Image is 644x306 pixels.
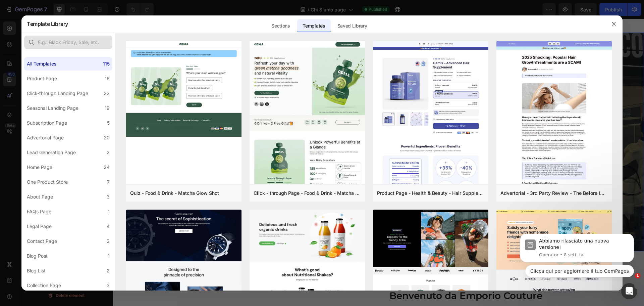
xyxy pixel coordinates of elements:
div: 2 [107,267,110,275]
div: 2 [107,148,110,157]
button: Quick reply: Clicca qui per aggiornare il tuo GemPages [15,31,124,43]
div: 16 [105,75,110,83]
div: Product Page [27,75,57,83]
div: 20 [104,134,110,142]
div: 2 [107,237,110,245]
div: 4 [107,222,110,230]
div: Abbiamo rilasciato una nuova versione! [29,4,119,17]
div: 3 [107,281,110,290]
div: 19 [105,104,110,112]
div: Advertorial - 3rd Party Review - The Before Image - Hair Supplement [500,189,608,197]
div: Click-through Landing Page [27,89,88,97]
div: All Templates [27,60,56,68]
div: One Product Store [27,178,68,186]
div: 7 [107,178,110,186]
h2: Template Library [27,15,68,33]
div: Contact Page [27,237,57,245]
iframe: Intercom notifications messaggio [510,234,644,281]
h2: Benvenuto da Emporio Couture [276,270,457,283]
div: Saved Library [332,19,373,33]
div: Home Page [27,163,52,171]
div: Legal Page [27,222,52,230]
div: Advertorial Page [27,134,64,142]
div: 115 [103,60,110,68]
span: 1 [635,273,640,278]
div: 5 [107,119,110,127]
input: E.g.: Black Friday, Sale, etc. [24,36,112,49]
div: 24 [104,163,110,171]
div: Product Page - Health & Beauty - Hair Supplement [377,189,484,197]
img: quiz-1.png [126,41,241,137]
div: Collection Page [27,281,61,290]
div: Templates [297,19,330,33]
div: Subscription Page [27,119,67,127]
p: Message from Operator, sent 8 sett. fa [29,18,119,24]
div: Sections [266,19,295,33]
div: Lead Generation Page [27,148,76,157]
a: Scopri di più [239,154,292,170]
div: Message content [29,4,119,17]
div: 1 [108,208,110,216]
div: Seasonal Landing Page [27,104,78,112]
div: Quiz - Food & Drink - Matcha Glow Shot [130,189,219,197]
div: Blog List [27,267,46,275]
div: About Page [27,193,53,201]
div: 1 [108,252,110,260]
img: Profile image for Operator [15,6,26,16]
h2: La Nostra Storia [170,76,361,95]
div: FAQs Page [27,208,51,216]
p: Scopri di più [250,158,281,166]
p: Dalla passione per l'eleganza e la qualità nasce Emporio Couture, un luogo dove lo stile incontra... [171,104,361,142]
div: 3 [107,193,110,201]
div: 22 [104,89,110,97]
div: Click - through Page - Food & Drink - Matcha Glow Shot [254,189,361,197]
iframe: Intercom live chat [621,283,637,299]
div: Hero Banner [8,17,35,24]
div: Quick reply options [10,31,124,43]
div: Blog Post [27,252,48,260]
